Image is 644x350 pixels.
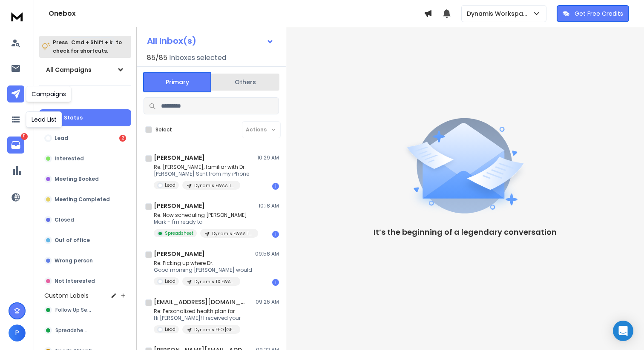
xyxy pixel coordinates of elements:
button: Others [211,73,279,91]
div: Open Intercom Messenger [613,321,633,341]
div: Lead List [26,111,62,128]
p: 11 [21,133,28,140]
button: Meeting Completed [39,191,131,208]
p: Dynamis TX EWAA Google Only - Newly Warmed [194,279,235,285]
span: 85 / 85 [147,53,167,63]
p: Dynamis EWAA TX OUTLOOK + OTHERs ESPS [212,230,253,237]
span: Spreadsheet [55,327,89,334]
div: 1 [272,279,279,286]
p: Spreadsheet [165,230,193,236]
p: All Status [55,114,83,121]
h1: [PERSON_NAME] [154,202,205,210]
p: [PERSON_NAME] Sent from my iPhone [154,171,249,177]
p: It’s the beginning of a legendary conversation [374,226,557,238]
p: 10:18 AM [259,202,279,209]
button: P [9,324,26,341]
p: Press to check for shortcuts. [53,38,122,55]
span: Cmd + Shift + k [70,37,114,47]
p: Good morning [PERSON_NAME] would [154,267,252,273]
h3: Inboxes selected [169,53,226,63]
h1: Onebox [49,9,424,19]
span: Follow Up Sent [55,307,93,313]
div: 2 [119,135,126,142]
p: Not Interested [55,278,95,285]
p: 10:29 AM [257,154,279,161]
label: Select [155,126,172,133]
button: Out of office [39,232,131,249]
p: Lead [165,278,175,285]
p: Re: Now scheduling [PERSON_NAME] [154,212,256,219]
button: All Inbox(s) [140,32,281,49]
p: Closed [55,216,74,223]
h3: Custom Labels [44,291,89,300]
p: Dynamis Workspace [467,9,532,18]
button: Meeting Booked [39,171,131,188]
p: 09:26 AM [256,299,279,305]
h3: Filters [39,92,131,104]
p: Re: [PERSON_NAME], familiar with Dr. [154,164,249,171]
a: 11 [7,137,24,154]
button: Get Free Credits [557,5,629,22]
button: Follow Up Sent [39,302,131,319]
h1: All Campaigns [46,65,92,74]
p: Lead [55,135,68,142]
p: Lead [165,182,175,188]
h1: [PERSON_NAME] [154,154,205,162]
p: Meeting Completed [55,196,110,203]
button: Primary [143,72,211,92]
button: Wrong person [39,252,131,269]
button: Not Interested [39,273,131,290]
h1: [EMAIL_ADDRESS][DOMAIN_NAME] [154,298,247,306]
p: Mark - I'm ready to [154,219,256,225]
p: Re: Personalized health plan for [154,308,241,315]
h1: All Inbox(s) [147,37,196,45]
p: Lead [165,326,175,333]
button: Closed [39,211,131,228]
button: All Campaigns [39,61,131,78]
p: Dynamis EWAA TX OUTLOOK + OTHERs ESPS [194,182,235,189]
p: 09:58 AM [255,250,279,257]
h1: [PERSON_NAME] [154,250,205,258]
button: Interested [39,150,131,167]
button: All Status [39,109,131,126]
button: Lead2 [39,130,131,147]
div: 1 [272,231,279,238]
img: logo [9,9,26,24]
p: Wrong person [55,257,93,264]
p: Get Free Credits [575,9,623,18]
button: Spreadsheet [39,322,131,339]
p: Meeting Booked [55,176,99,182]
p: Interested [55,155,84,162]
p: Dynamis EHO [GEOGRAPHIC_DATA]-[GEOGRAPHIC_DATA]-[GEOGRAPHIC_DATA]-OK ALL ESPS Pre-Warmed [194,327,235,333]
p: Re: Picking up where Dr. [154,260,252,267]
p: Hi [PERSON_NAME]! I received your [154,315,241,322]
div: 1 [272,183,279,190]
div: Campaigns [26,86,72,102]
p: Out of office [55,237,90,244]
